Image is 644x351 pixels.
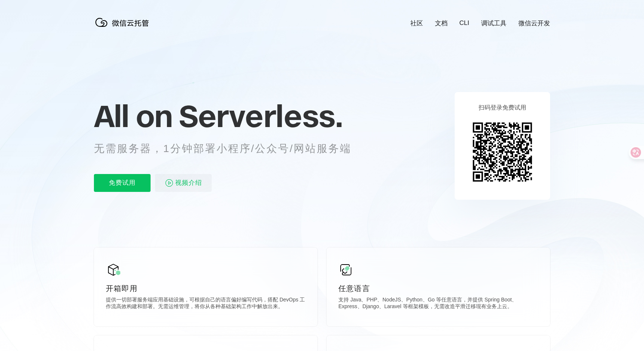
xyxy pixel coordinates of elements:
img: video_play.svg [165,178,174,187]
img: 微信云托管 [94,15,154,30]
span: All on [94,97,172,135]
p: 扫码登录免费试用 [479,104,526,112]
a: 文档 [435,19,448,28]
a: 社区 [410,19,423,28]
a: 微信云开发 [518,19,550,28]
span: 视频介绍 [175,174,202,192]
p: 免费试用 [94,174,151,192]
span: Serverless. [179,97,342,135]
p: 任意语言 [338,283,538,294]
p: 支持 Java、PHP、NodeJS、Python、Go 等任意语言，并提供 Spring Boot、Express、Django、Laravel 等框架模板，无需改造平滑迁移现有业务上云。 [338,297,538,312]
p: 无需服务器，1分钟部署小程序/公众号/网站服务端 [94,141,365,156]
p: 开箱即用 [106,283,306,294]
a: CLI [460,19,469,27]
a: 调试工具 [481,19,506,28]
a: 微信云托管 [94,25,154,31]
p: 提供一切部署服务端应用基础设施，可根据自己的语言偏好编写代码，搭配 DevOps 工作流高效构建和部署。无需运维管理，将你从各种基础架构工作中解放出来。 [106,297,306,312]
